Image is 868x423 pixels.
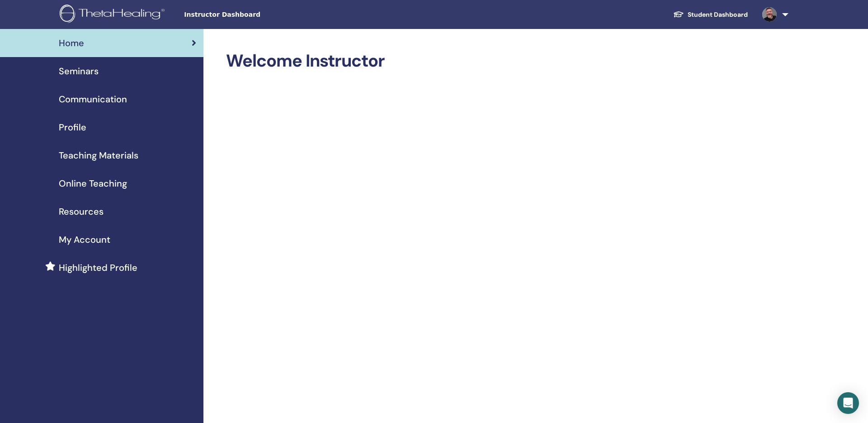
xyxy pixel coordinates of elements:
[837,392,859,414] div: Open Intercom Messenger
[762,7,777,22] img: default.jpg
[184,10,320,19] span: Instructor Dashboard
[59,233,110,246] span: My Account
[59,36,84,50] span: Home
[59,64,99,78] span: Seminars
[60,5,168,25] img: logo.png
[59,205,104,218] span: Resources
[59,177,127,190] span: Online Teaching
[59,120,86,134] span: Profile
[59,149,138,162] span: Teaching Materials
[59,92,127,106] span: Communication
[59,261,137,274] span: Highlighted Profile
[666,6,755,23] a: Student Dashboard
[673,10,684,18] img: graduation-cap-white.svg
[226,51,773,72] h2: Welcome Instructor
